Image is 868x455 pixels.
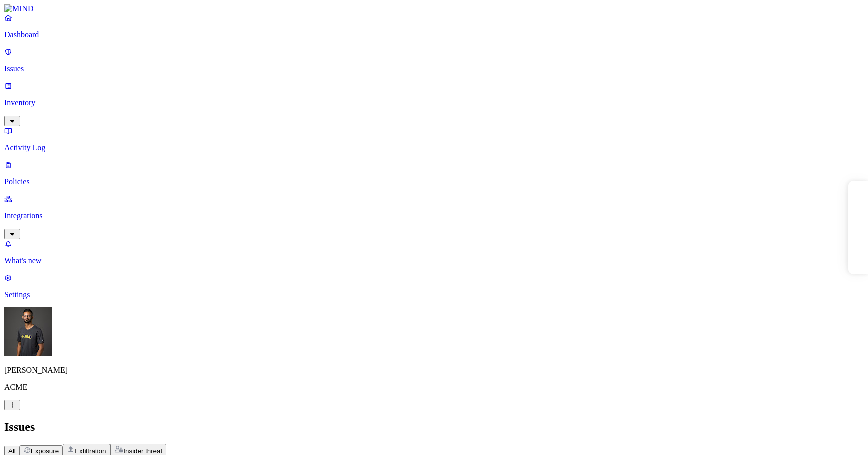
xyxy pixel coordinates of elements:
[4,290,864,299] p: Settings
[4,256,864,265] p: What's new
[8,447,16,455] span: All
[4,4,34,13] img: MIND
[31,447,59,455] span: Exposure
[4,13,864,39] a: Dashboard
[4,211,864,220] p: Integrations
[4,194,864,238] a: Integrations
[4,273,864,299] a: Settings
[4,47,864,73] a: Issues
[4,307,52,356] img: Amit Cohen
[4,143,864,152] p: Activity Log
[4,383,864,392] p: ACME
[4,81,864,125] a: Inventory
[4,126,864,152] a: Activity Log
[75,447,106,455] span: Exfiltration
[4,64,864,73] p: Issues
[4,30,864,39] p: Dashboard
[4,420,864,434] h2: Issues
[123,447,162,455] span: Insider threat
[4,366,864,375] p: [PERSON_NAME]
[4,177,864,186] p: Policies
[4,98,864,107] p: Inventory
[4,160,864,186] a: Policies
[4,239,864,265] a: What's new
[4,4,864,13] a: MIND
